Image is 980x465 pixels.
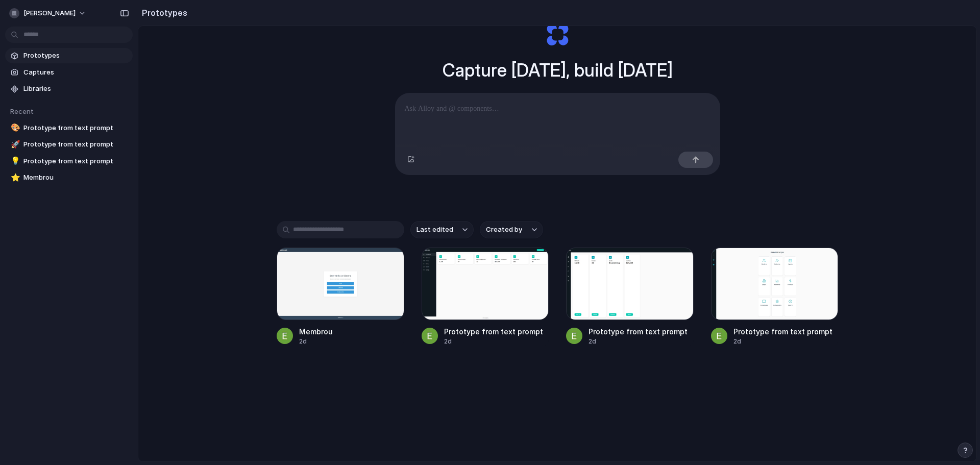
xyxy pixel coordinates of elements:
a: 🎨Prototype from text prompt [5,120,133,136]
button: Created by [480,221,543,238]
a: Prototypes [5,48,133,63]
div: 🚀 [11,139,18,151]
button: Last edited [410,221,474,238]
div: 2d [589,337,688,346]
div: 🎨 [11,122,18,134]
a: Captures [5,65,133,80]
span: [PERSON_NAME] [23,8,76,18]
a: Prototype from text promptPrototype from text prompt2d [711,248,839,346]
a: Libraries [5,81,133,96]
div: 2d [733,337,832,346]
div: Membrou [299,326,333,337]
span: Recent [10,107,34,115]
h1: Capture [DATE], build [DATE] [443,57,673,84]
a: MembrouMembrou2d [277,248,404,346]
div: 2d [299,337,333,346]
button: 🚀 [9,139,19,150]
div: Prototype from text prompt [733,326,832,337]
span: Created by [486,225,522,235]
a: ⭐Membrou [5,170,133,185]
span: Last edited [416,225,453,235]
div: 2d [444,337,543,346]
div: ⭐ [11,172,18,184]
span: Prototype from text prompt [23,139,129,150]
span: Captures [23,67,129,78]
a: Prototype from text promptPrototype from text prompt2d [422,248,549,346]
div: Prototype from text prompt [589,326,688,337]
a: 💡Prototype from text prompt [5,154,133,169]
div: 💡 [11,155,18,167]
span: Prototypes [23,51,129,61]
span: Libraries [23,84,129,94]
a: 🚀Prototype from text prompt [5,137,133,152]
div: Prototype from text prompt [444,326,543,337]
button: 💡 [9,156,19,166]
span: Membrou [23,173,129,183]
a: Prototype from text promptPrototype from text prompt2d [566,248,694,346]
h2: Prototypes [138,7,187,19]
button: [PERSON_NAME] [5,5,91,21]
button: ⭐ [9,173,19,183]
span: Prototype from text prompt [23,123,129,133]
button: 🎨 [9,123,19,133]
span: Prototype from text prompt [23,156,129,166]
